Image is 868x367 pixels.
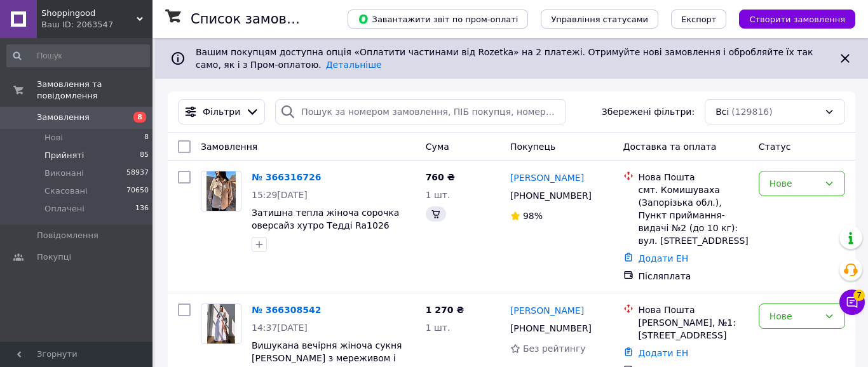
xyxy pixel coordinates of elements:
span: Оплачені [44,203,85,215]
div: Нове [770,177,819,190]
a: Фото товару [201,304,241,344]
span: 14:37[DATE] [252,323,308,333]
span: Скасовані [44,185,88,197]
a: [PERSON_NAME] [510,304,584,317]
span: 8 [133,112,146,123]
input: Пошук за номером замовлення, ПІБ покупця, номером телефону, Email, номером накладної [275,99,566,124]
span: Збережені фільтри: [602,105,695,118]
span: Замовлення [37,112,90,123]
span: Замовлення та повідомлення [37,79,153,102]
span: Всі [715,105,729,118]
span: Фільтри [203,105,240,118]
div: Нова Пошта [639,171,749,183]
span: 58937 [126,168,149,179]
span: 1 шт. [426,190,451,200]
span: 760 ₴ [426,172,455,182]
span: 136 [135,203,149,215]
span: Прийняті [44,150,84,161]
span: [PHONE_NUMBER] [510,323,592,333]
a: Детальніше [326,60,382,70]
span: Завантажити звіт по пром-оплаті [358,13,518,25]
div: Післяплата [639,270,749,283]
span: Експорт [681,15,717,24]
div: [PERSON_NAME], №1: [STREET_ADDRESS] [639,316,749,342]
div: Нове [770,309,819,323]
span: Створити замовлення [749,15,845,24]
a: № 366308542 [252,305,321,315]
a: Фото товару [201,171,241,211]
a: Додати ЕН [639,348,689,358]
span: 70650 [126,185,149,197]
input: Пошук [6,44,150,67]
div: Нова Пошта [639,304,749,316]
button: Завантажити звіт по пром-оплаті [348,10,528,29]
span: 1 270 ₴ [426,305,465,315]
button: Чат з покупцем7 [839,290,865,315]
a: № 366316726 [252,172,321,182]
span: Cума [426,142,449,152]
span: Вашим покупцям доступна опція «Оплатити частинами від Rozetka» на 2 платежі. Отримуйте нові замов... [196,47,813,70]
span: Виконані [44,168,84,179]
div: смт. Комишуваха (Запорізька обл.), Пункт приймання-видачі №2 (до 10 кг): вул. [STREET_ADDRESS] [639,183,749,247]
span: (129816) [731,107,772,117]
span: [PHONE_NUMBER] [510,190,592,201]
span: Управління статусами [551,15,648,24]
img: Фото товару [207,171,236,211]
span: 8 [144,132,149,143]
span: Покупці [37,251,71,263]
button: Створити замовлення [739,10,855,29]
span: Повідомлення [37,230,98,241]
a: Затишна тепла жіноча сорочка оверсайз хутро Тедді Ra1026 [252,208,399,230]
span: Статус [759,142,791,152]
button: Управління статусами [541,10,658,29]
a: Створити замовлення [726,13,855,23]
span: Покупець [510,142,555,152]
a: Додати ЕН [639,253,689,264]
span: Shoppingood [41,8,137,19]
a: [PERSON_NAME] [510,171,584,184]
span: 15:29[DATE] [252,190,308,200]
button: Експорт [671,10,727,29]
span: Замовлення [201,142,257,152]
span: Без рейтингу [523,344,586,354]
img: Фото товару [207,304,236,344]
span: 85 [140,150,149,161]
span: 7 [853,290,865,301]
h1: Список замовлень [191,11,320,27]
div: Ваш ID: 2063547 [41,19,153,30]
span: Нові [44,132,63,143]
span: 98% [523,211,543,221]
span: 1 шт. [426,323,451,333]
span: Доставка та оплата [623,142,717,152]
